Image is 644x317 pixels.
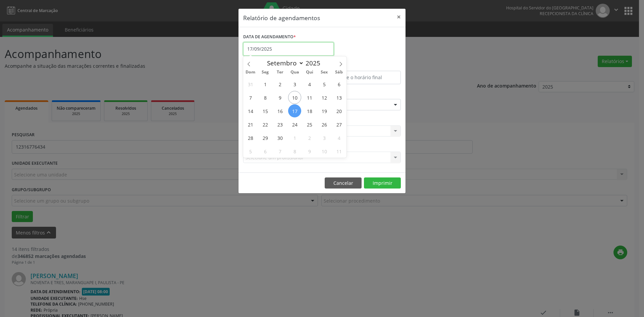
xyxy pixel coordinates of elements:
[325,177,362,189] button: Cancelar
[273,118,286,131] span: Setembro 23, 2025
[303,77,316,91] span: Setembro 4, 2025
[243,32,296,42] label: DATA DE AGENDAMENTO
[324,60,401,71] label: ATÉ
[259,145,272,158] span: Outubro 6, 2025
[244,104,257,117] span: Setembro 14, 2025
[273,77,286,91] span: Setembro 2, 2025
[273,131,286,144] span: Setembro 30, 2025
[302,70,317,74] span: Qui
[288,131,301,144] span: Outubro 1, 2025
[288,104,301,117] span: Setembro 17, 2025
[318,145,331,158] span: Outubro 10, 2025
[288,91,301,104] span: Setembro 10, 2025
[332,145,345,158] span: Outubro 11, 2025
[318,104,331,117] span: Setembro 19, 2025
[332,131,345,144] span: Outubro 4, 2025
[273,91,286,104] span: Setembro 9, 2025
[259,118,272,131] span: Setembro 22, 2025
[318,77,331,91] span: Setembro 5, 2025
[318,131,331,144] span: Outubro 3, 2025
[273,70,287,74] span: Ter
[324,71,401,84] input: Selecione o horário final
[273,145,286,158] span: Outubro 7, 2025
[259,77,272,91] span: Setembro 1, 2025
[244,77,257,91] span: Agosto 31, 2025
[259,91,272,104] span: Setembro 8, 2025
[288,77,301,91] span: Setembro 3, 2025
[332,70,346,74] span: Sáb
[259,131,272,144] span: Setembro 29, 2025
[332,104,345,117] span: Setembro 20, 2025
[303,118,316,131] span: Setembro 25, 2025
[244,91,257,104] span: Setembro 7, 2025
[303,104,316,117] span: Setembro 18, 2025
[287,70,302,74] span: Qua
[243,70,258,74] span: Dom
[288,145,301,158] span: Outubro 8, 2025
[303,145,316,158] span: Outubro 9, 2025
[288,118,301,131] span: Setembro 24, 2025
[332,77,345,91] span: Setembro 6, 2025
[318,118,331,131] span: Setembro 26, 2025
[244,118,257,131] span: Setembro 21, 2025
[264,58,304,68] select: Month
[332,91,345,104] span: Setembro 13, 2025
[243,13,320,22] h5: Relatório de agendamentos
[273,104,286,117] span: Setembro 16, 2025
[303,131,316,144] span: Outubro 2, 2025
[332,118,345,131] span: Setembro 27, 2025
[244,145,257,158] span: Outubro 5, 2025
[244,131,257,144] span: Setembro 28, 2025
[317,70,332,74] span: Sex
[259,104,272,117] span: Setembro 15, 2025
[392,9,406,25] button: Close
[304,59,326,67] input: Year
[243,42,334,56] input: Selecione uma data ou intervalo
[258,70,273,74] span: Seg
[318,91,331,104] span: Setembro 12, 2025
[303,91,316,104] span: Setembro 11, 2025
[364,177,401,189] button: Imprimir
